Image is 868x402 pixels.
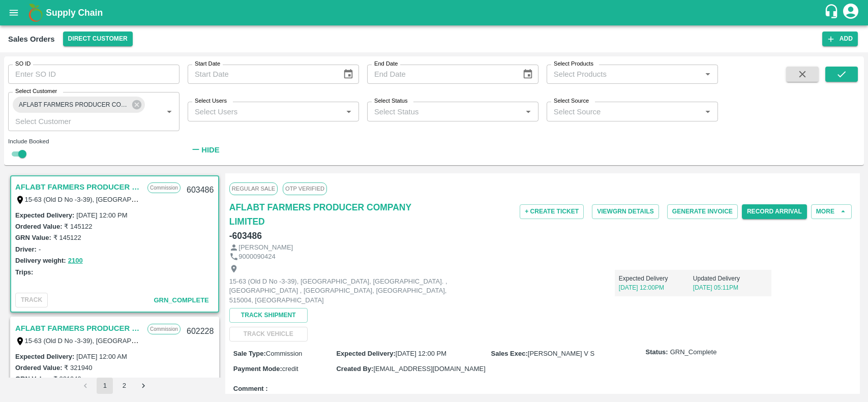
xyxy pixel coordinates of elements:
p: 15-63 (Old D No -3-39), [GEOGRAPHIC_DATA], [GEOGRAPHIC_DATA]. , [GEOGRAPHIC_DATA] , [GEOGRAPHIC_D... [229,277,458,305]
button: Hide [188,141,222,159]
label: Select Source [554,97,589,105]
label: SO ID [15,60,31,68]
button: Open [342,105,355,118]
div: Sales Orders [8,33,55,46]
label: Select Users [195,97,227,105]
label: Ordered Value: [15,223,62,230]
label: Expected Delivery : [15,353,74,360]
span: AFLABT FARMERS PRODUCER COMPANY LIMITED [13,100,134,110]
button: Go to next page [135,378,152,394]
span: [PERSON_NAME] V S [528,350,594,357]
input: Start Date [188,65,335,84]
label: GRN Value: [15,375,51,383]
label: 15-63 (Old D No -3-39), [GEOGRAPHIC_DATA], [GEOGRAPHIC_DATA]. , [GEOGRAPHIC_DATA] , [GEOGRAPHIC_D... [25,195,559,203]
label: Sales Exec : [491,350,528,357]
label: Comment : [233,384,268,394]
div: 603486 [181,178,220,202]
img: logo [25,3,46,23]
p: Expected Delivery [619,274,693,283]
label: Select Customer [15,87,57,96]
label: - [39,245,41,253]
label: ₹ 321940 [64,364,92,372]
nav: pagination navigation [76,378,153,394]
input: End Date [367,65,514,84]
label: 15-63 (Old D No -3-39), [GEOGRAPHIC_DATA], [GEOGRAPHIC_DATA]. , [GEOGRAPHIC_DATA] , [GEOGRAPHIC_D... [25,336,559,345]
label: Sale Type : [233,350,266,357]
label: Select Status [374,97,408,105]
p: 9000090424 [238,252,275,262]
input: Select Products [550,68,698,81]
strong: Hide [201,146,219,154]
label: Expected Delivery : [15,211,74,219]
span: [EMAIL_ADDRESS][DOMAIN_NAME] [373,365,485,373]
button: Choose date [339,65,358,84]
label: ₹ 145122 [53,234,81,241]
span: GRN_Complete [670,348,717,357]
button: Open [701,68,714,81]
button: Track Shipment [229,308,308,323]
input: Select Customer [11,114,146,128]
b: Supply Chain [46,8,103,18]
label: Trips: [15,268,33,276]
div: account of current user [842,2,860,23]
button: Open [163,105,176,118]
label: Ordered Value: [15,364,62,372]
button: Go to page 2 [116,378,132,394]
p: [PERSON_NAME] [238,243,293,253]
input: Enter SO ID [8,65,179,84]
label: Driver: [15,245,37,253]
div: 602228 [181,320,220,344]
label: Status: [646,348,668,357]
label: Select Products [554,60,593,68]
button: ViewGRN Details [592,204,659,219]
label: Delivery weight: [15,257,66,264]
p: Commission [147,324,181,334]
p: [DATE] 12:00PM [619,283,693,292]
button: Record Arrival [742,204,807,219]
label: ₹ 321940 [53,375,81,383]
span: credit [282,365,298,373]
button: Choose date [518,65,537,84]
span: [DATE] 12:00 PM [396,350,446,357]
button: Generate Invoice [667,204,738,219]
p: Updated Delivery [693,274,767,283]
div: customer-support [824,4,842,22]
span: Regular Sale [229,182,278,195]
h6: - 603486 [229,229,262,243]
a: AFLABT FARMERS PRODUCER COMPANY LIMITED [229,200,438,229]
button: 2100 [68,255,83,267]
button: page 1 [97,378,113,394]
p: [DATE] 05:11PM [693,283,767,292]
button: Open [522,105,535,118]
p: Commission [147,182,181,193]
span: Commission [266,350,303,357]
button: Open [701,105,714,118]
div: AFLABT FARMERS PRODUCER COMPANY LIMITED [13,97,145,113]
button: open drawer [2,1,25,24]
label: Expected Delivery : [336,350,395,357]
a: AFLABT FARMERS PRODUCER COMPANY LIMITED [15,322,142,335]
label: End Date [374,60,398,68]
input: Select Status [370,105,519,118]
label: Payment Mode : [233,365,282,373]
span: GRN_Complete [154,296,208,304]
div: Include Booked [8,137,179,146]
label: Start Date [195,60,220,68]
label: GRN Value: [15,234,51,241]
span: OTP VERIFIED [283,182,327,195]
button: + Create Ticket [520,204,584,219]
input: Select Source [550,105,698,118]
button: Select DC [63,32,133,46]
label: Created By : [336,365,373,373]
label: ₹ 145122 [64,223,92,230]
button: Add [822,32,858,46]
a: AFLABT FARMERS PRODUCER COMPANY LIMITED [15,180,142,194]
a: Supply Chain [46,6,824,20]
input: Select Users [191,105,339,118]
label: [DATE] 12:00 PM [76,211,127,219]
button: More [811,204,852,219]
label: [DATE] 12:00 AM [76,353,127,360]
